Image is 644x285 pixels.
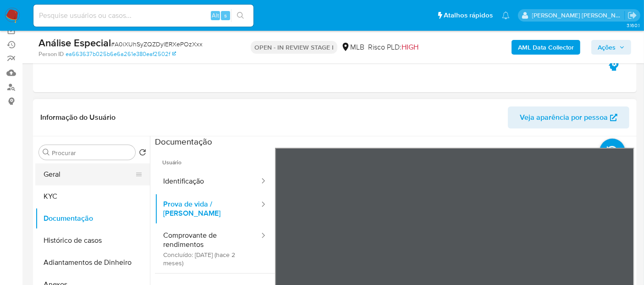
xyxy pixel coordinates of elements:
button: Procurar [43,149,50,156]
span: Risco PLD: [368,42,418,52]
p: OPEN - IN REVIEW STAGE I [251,41,337,54]
b: Análise Especial [39,35,111,50]
input: Pesquise usuários ou casos... [33,10,253,22]
button: Geral [35,163,143,185]
b: Person ID [39,50,64,58]
span: Ações [598,40,616,55]
a: Notificações [502,11,510,19]
div: MLB [341,42,364,52]
button: KYC [35,185,150,207]
button: Documentação [35,207,150,229]
button: Veja aparência por pessoa [508,106,629,129]
input: Procurar [52,149,132,157]
span: Alt [212,11,219,20]
span: 3.160.1 [627,22,639,29]
a: Sair [627,11,637,20]
a: ea663637b025b6e6a261e380eaf2502f [66,50,176,58]
span: HIGH [402,42,418,52]
span: # A0iXUhSyZQZDylERXePOzXxx [111,39,203,49]
span: Atalhos rápidos [444,11,493,20]
button: Retornar ao pedido padrão [139,149,146,159]
h1: Informação do Usuário [40,113,116,122]
span: s [224,11,227,20]
p: luciana.joia@mercadopago.com.br [532,11,625,20]
span: Veja aparência por pessoa [520,106,608,129]
button: Adiantamentos de Dinheiro [35,251,150,274]
b: AML Data Collector [518,40,574,55]
button: AML Data Collector [512,40,580,55]
button: Ações [591,40,631,55]
button: search-icon [231,9,250,22]
button: Histórico de casos [35,229,150,251]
